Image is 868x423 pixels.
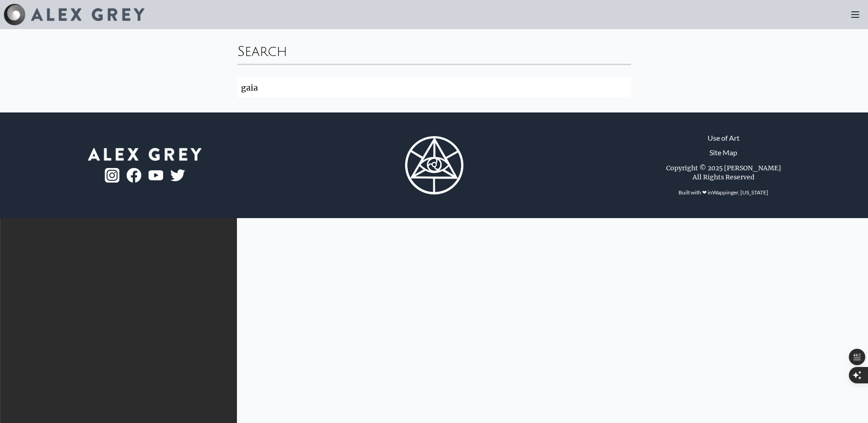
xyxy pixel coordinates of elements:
img: twitter-logo.png [170,169,185,181]
div: Built with ❤ in [675,185,772,200]
input: Search... [237,78,631,98]
a: Wappinger, [US_STATE] [712,189,768,196]
div: All Rights Reserved [693,173,755,182]
img: youtube-logo.png [149,170,163,181]
a: Site Map [709,147,737,158]
img: fb-logo.png [127,168,141,183]
div: Search [237,36,631,64]
a: Use of Art [708,133,740,143]
div: Copyright © 2025 [PERSON_NAME] [666,163,781,173]
img: ig-logo.png [105,168,119,183]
